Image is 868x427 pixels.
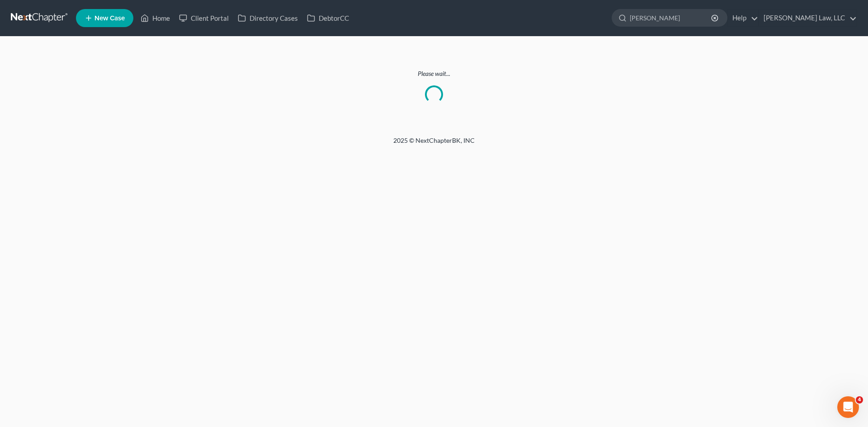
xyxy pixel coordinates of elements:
[302,10,354,26] a: DebtorCC
[630,9,712,26] input: Search by name...
[837,396,859,418] iframe: Intercom live chat
[11,69,857,78] p: Please wait...
[94,15,125,22] span: New Case
[233,10,302,26] a: Directory Cases
[175,10,233,26] a: Client Portal
[728,10,758,26] a: Help
[856,396,863,404] span: 4
[176,136,692,152] div: 2025 © NextChapterBK, INC
[759,10,857,26] a: [PERSON_NAME] Law, LLC
[136,10,175,26] a: Home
